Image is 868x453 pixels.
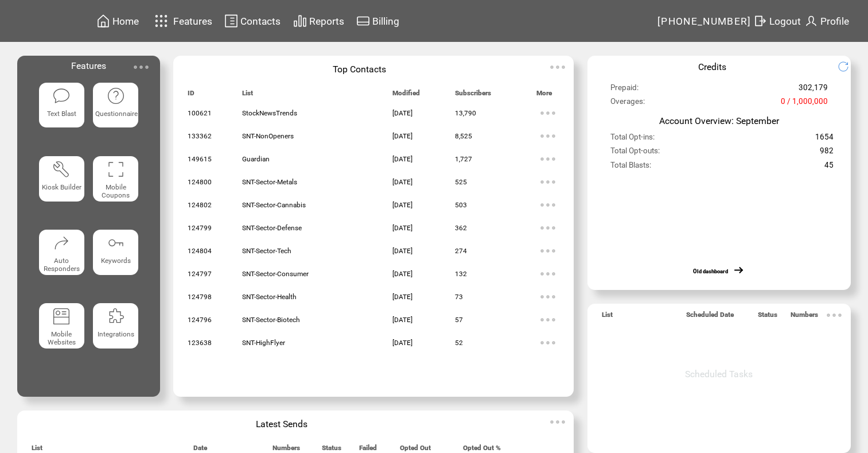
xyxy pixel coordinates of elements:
span: Prepaid: [610,83,639,97]
a: Profile [803,12,851,30]
span: SNT-Sector-Health [242,293,297,301]
span: 73 [455,293,463,301]
span: Keywords [101,257,131,265]
span: Profile [820,16,849,27]
span: More [536,89,552,102]
span: [DATE] [392,270,412,278]
img: ellypsis.svg [536,262,559,285]
span: Billing [372,16,399,27]
a: Auto Responders [39,230,84,294]
img: exit.svg [753,14,767,28]
span: SNT-Sector-Defense [242,224,302,232]
span: Guardian [242,155,270,163]
span: [DATE] [392,109,412,117]
span: [DATE] [392,178,412,186]
img: ellypsis.svg [536,308,559,331]
span: SNT-Sector-Metals [242,178,297,186]
img: ellypsis.svg [536,102,559,125]
span: 57 [455,316,463,324]
span: Mobile Websites [48,330,76,346]
img: ellypsis.svg [536,331,559,354]
a: Text Blast [39,83,84,147]
span: Text Blast [47,110,76,118]
span: Auto Responders [44,257,80,273]
span: SNT-HighFlyer [242,339,285,347]
a: Keywords [93,230,138,294]
img: home.svg [96,14,110,28]
span: 8,525 [455,132,472,140]
span: 100621 [188,109,212,117]
span: 302,179 [799,83,828,97]
span: [DATE] [392,247,412,255]
a: Mobile Coupons [93,156,138,220]
img: integrations.svg [107,307,125,326]
img: profile.svg [804,14,818,28]
span: Status [758,311,777,324]
span: List [602,311,613,324]
span: Home [112,16,139,27]
span: StockNewsTrends [242,109,297,117]
span: Overages: [610,97,645,111]
span: 45 [824,161,834,175]
span: ID [188,89,194,102]
span: 525 [455,178,467,186]
span: Questionnaire [95,110,138,118]
span: Total Blasts: [610,161,651,175]
span: 124799 [188,224,212,232]
span: 362 [455,224,467,232]
span: Credits [698,61,726,72]
span: SNT-Sector-Cannabis [242,201,306,209]
span: Logout [769,16,801,27]
span: 0 / 1,000,000 [781,97,828,111]
img: auto-responders.svg [52,234,71,252]
a: Contacts [223,12,282,30]
span: SNT-NonOpeners [242,132,294,140]
img: ellypsis.svg [130,56,153,79]
a: Old dashboard [693,268,728,274]
span: 982 [820,146,834,160]
span: 52 [455,339,463,347]
span: SNT-Sector-Tech [242,247,291,255]
span: 124798 [188,293,212,301]
span: List [242,89,253,102]
span: [PHONE_NUMBER] [657,16,752,27]
a: Kiosk Builder [39,156,84,220]
span: [DATE] [392,201,412,209]
span: 274 [455,247,467,255]
img: ellypsis.svg [823,304,846,327]
span: 503 [455,201,467,209]
span: Kiosk Builder [42,183,81,191]
span: Numbers [791,311,818,324]
img: questionnaire.svg [107,87,125,105]
span: Top Contacts [333,64,386,75]
img: ellypsis.svg [536,193,559,216]
span: Scheduled Date [686,311,734,324]
img: tool%201.svg [52,160,71,179]
span: Features [173,16,212,27]
img: features.svg [151,11,172,30]
span: SNT-Sector-Consumer [242,270,309,278]
img: ellypsis.svg [536,216,559,239]
a: Logout [752,12,803,30]
a: Reports [291,12,346,30]
span: Scheduled Tasks [685,369,753,380]
span: Contacts [240,16,281,27]
span: 124804 [188,247,212,255]
img: ellypsis.svg [546,56,569,79]
span: [DATE] [392,339,412,347]
img: ellypsis.svg [536,171,559,193]
span: 13,790 [455,109,476,117]
span: 133362 [188,132,212,140]
span: Mobile Coupons [102,183,130,199]
span: 1,727 [455,155,472,163]
a: Questionnaire [93,83,138,147]
span: [DATE] [392,155,412,163]
span: SNT-Sector-Biotech [242,316,300,324]
img: keywords.svg [107,234,125,252]
a: Integrations [93,303,138,367]
span: [DATE] [392,132,412,140]
span: Total Opt-ins: [610,133,655,146]
span: [DATE] [392,293,412,301]
span: Latest Sends [256,419,308,429]
a: Features [150,10,215,32]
